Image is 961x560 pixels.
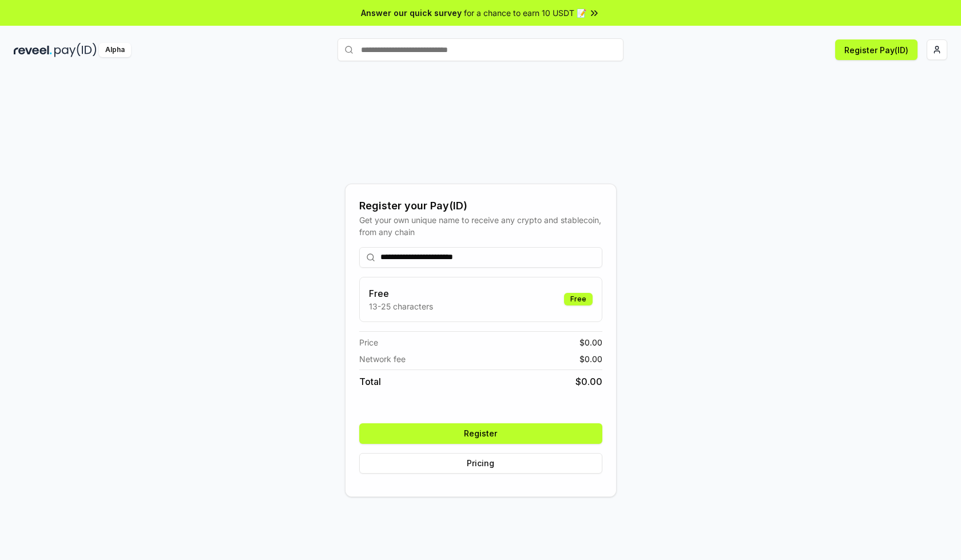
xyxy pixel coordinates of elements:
span: for a chance to earn 10 USDT 📝 [464,7,586,19]
span: $ 0.00 [579,353,602,365]
p: 13-25 characters [369,300,433,312]
button: Register Pay(ID) [835,39,918,60]
h3: Free [369,287,433,300]
span: Price [359,336,378,348]
img: pay_id [54,43,97,57]
span: $ 0.00 [579,336,602,348]
div: Get your own unique name to receive any crypto and stablecoin, from any chain [359,214,602,238]
button: Pricing [359,453,602,474]
div: Free [564,293,593,305]
span: Network fee [359,353,406,365]
span: Answer our quick survey [361,7,462,19]
span: Total [359,375,381,388]
button: Register [359,423,602,444]
div: Alpha [99,43,131,57]
div: Register your Pay(ID) [359,198,602,214]
img: reveel_dark [14,43,52,57]
span: $ 0.00 [575,375,602,388]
